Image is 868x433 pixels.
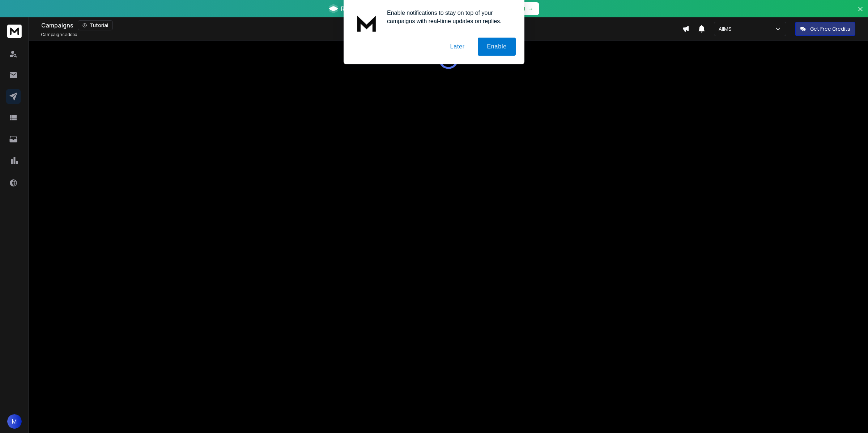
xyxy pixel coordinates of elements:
button: M [7,414,22,429]
div: Enable notifications to stay on top of your campaigns with real-time updates on replies. [381,9,516,25]
img: notification icon [352,9,381,38]
button: Enable [478,38,516,56]
button: Later [441,38,473,56]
